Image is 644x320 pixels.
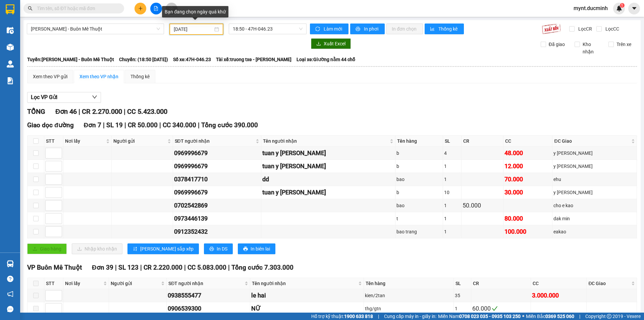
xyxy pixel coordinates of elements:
[504,188,551,197] div: 30.000
[628,3,640,14] button: caret-down
[316,41,321,47] span: download
[140,264,142,271] span: |
[396,163,442,170] div: b
[344,314,373,319] strong: 1900 633 818
[159,121,161,129] span: |
[44,278,63,289] th: STT
[580,41,603,55] span: Kho nhận
[396,149,442,157] div: b
[127,243,199,254] button: sort-ascending[PERSON_NAME] sắp xếp
[173,225,262,238] td: 0912352432
[396,215,442,222] div: t
[103,121,105,129] span: |
[7,60,14,67] img: warehouse-icon
[174,26,213,33] input: 06/10/2025
[443,136,462,147] th: SL
[168,291,249,300] div: 0938555477
[545,314,574,319] strong: 0369 525 060
[554,137,630,145] span: ĐC Giao
[7,260,14,267] img: warehouse-icon
[217,245,227,253] span: In DS
[27,57,114,62] b: Tuyến: [PERSON_NAME] - Buôn Mê Thuột
[173,199,262,212] td: 0702542869
[621,3,623,8] span: 1
[444,189,460,196] div: 10
[127,107,167,116] span: CC 5.423.000
[616,5,622,11] img: icon-new-feature
[553,215,635,222] div: dak min
[204,243,233,254] button: printerIn DS
[198,121,200,129] span: |
[55,107,77,116] span: Đơn 46
[233,24,303,34] span: 18:50 - 47H-046.23
[130,73,150,80] div: Thống kê
[532,291,586,300] div: 3.000.000
[173,212,262,225] td: 0973446139
[588,280,630,287] span: ĐC Giao
[315,27,321,32] span: sync
[396,189,442,196] div: b
[78,107,80,116] span: |
[44,136,63,147] th: STT
[135,3,146,14] button: plus
[444,215,460,222] div: 1
[174,175,260,184] div: 0378417710
[262,148,394,158] div: tuan y [PERSON_NAME]
[168,304,249,313] div: 0906539300
[7,77,14,84] img: solution-icon
[174,162,260,171] div: 0969996679
[365,292,452,299] div: kien/2tan
[531,278,587,289] th: CC
[28,6,33,11] span: search
[364,25,379,33] span: In phơi
[173,160,262,173] td: 0969996679
[395,136,443,147] th: Tên hàng
[31,93,57,101] span: Lọc VP Gửi
[492,306,498,312] span: check
[162,6,228,17] div: Bạn đang chọn ngày quá khứ
[603,25,620,33] span: Lọc CC
[173,186,262,199] td: 0969996679
[173,56,211,63] span: Số xe: 47H-046.23
[425,24,464,34] button: bar-chartThống kê
[167,302,250,315] td: 0906539300
[119,56,168,63] span: Chuyến: (18:50 [DATE])
[106,121,123,129] span: SL 19
[576,25,593,33] span: Lọc CR
[174,201,260,210] div: 0702542869
[444,149,460,157] div: 4
[607,314,611,319] span: copyright
[504,214,551,223] div: 80.000
[173,147,262,160] td: 0969996679
[113,137,166,145] span: Người gửi
[378,313,379,320] span: |
[350,24,385,34] button: printerIn phơi
[459,314,521,319] strong: 0708 023 035 - 0935 103 250
[471,278,531,289] th: CR
[252,280,357,287] span: Tên người nhận
[27,243,67,254] button: uploadGiao hàng
[168,280,243,287] span: SĐT người nhận
[228,264,230,271] span: |
[504,162,551,171] div: 12.000
[455,292,470,299] div: 35
[542,24,561,34] img: 9k=
[251,245,270,253] span: In biên lai
[79,73,118,80] div: Xem theo VP nhận
[184,264,186,271] span: |
[444,228,460,235] div: 1
[553,176,635,183] div: ehu
[504,175,551,184] div: 70.000
[251,304,363,313] div: NỮ
[31,24,160,34] span: Hồ Chí Minh - Buôn Mê Thuột
[263,137,388,145] span: Tên người nhận
[444,176,460,183] div: 1
[631,5,637,11] span: caret-down
[124,107,125,116] span: |
[174,148,260,158] div: 0969996679
[174,188,260,197] div: 0969996679
[553,149,635,157] div: y [PERSON_NAME]
[115,264,117,271] span: |
[261,147,395,160] td: tuan y wang
[7,44,14,51] img: warehouse-icon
